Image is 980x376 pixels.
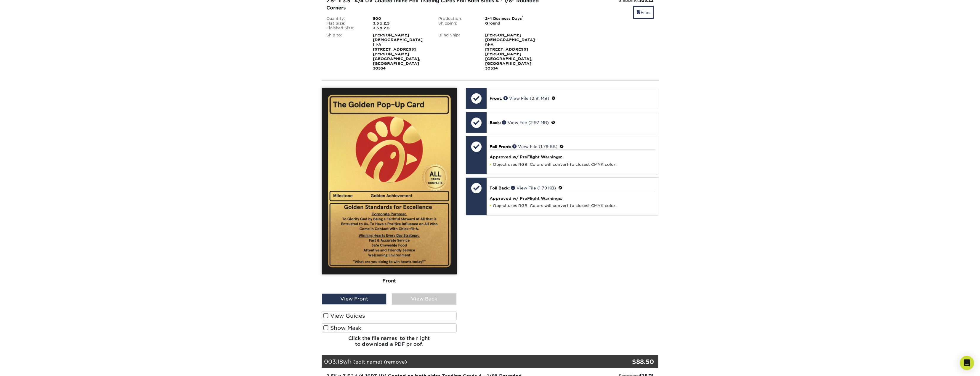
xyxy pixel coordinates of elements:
[322,311,457,320] label: View Guides
[322,26,369,30] div: Finished Size:
[322,293,386,305] div: View Front
[368,26,434,30] div: 3.5 x 2.5
[512,144,557,149] a: View File (1.79 KB)
[392,293,456,305] div: View Back
[490,186,510,190] span: Foil Back:
[322,335,457,351] h6: Click the file names to the right to download a PDF proof.
[490,96,502,101] span: Front:
[368,21,434,26] div: 3.5 x 2.5
[490,120,501,125] span: Back:
[481,16,546,21] div: 2-4 Business Days
[322,21,369,26] div: Flat Size:
[322,355,602,368] div: 003:
[490,144,511,149] span: Foil Front:
[368,16,434,21] div: 500
[481,21,546,26] div: Ground
[434,21,481,26] div: Shipping:
[490,203,655,208] li: Object uses RGB. Colors will convert to closest CMYK color.
[322,274,457,287] div: Front
[322,33,369,71] div: Ship to:
[960,356,974,370] div: Open Intercom Messenger
[633,6,654,19] a: Files
[636,10,641,15] span: files
[434,33,481,71] div: Blind Ship:
[1,358,50,374] iframe: Google Customer Reviews
[502,120,549,125] a: View File (2.97 MB)
[490,155,655,159] h4: Approved w/ PreFlight Warnings:
[337,358,352,365] span: 18wh
[373,33,424,70] strong: [PERSON_NAME] [DEMOGRAPHIC_DATA]-fil-A [STREET_ADDRESS][PERSON_NAME] [GEOGRAPHIC_DATA], [GEOGRAPH...
[485,33,537,70] strong: [PERSON_NAME] [DEMOGRAPHIC_DATA]-fil-A [STREET_ADDRESS][PERSON_NAME] [GEOGRAPHIC_DATA], [GEOGRAPH...
[602,357,654,366] div: $88.50
[490,162,655,167] li: Object uses RGB. Colors will convert to closest CMYK color.
[353,359,382,365] a: (edit name)
[503,96,549,101] a: View File (2.91 MB)
[434,16,481,21] div: Production:
[511,186,556,190] a: View File (1.79 KB)
[322,323,457,332] label: Show Mask
[490,196,655,201] h4: Approved w/ PreFlight Warnings:
[384,359,407,365] a: (remove)
[322,16,369,21] div: Quantity:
